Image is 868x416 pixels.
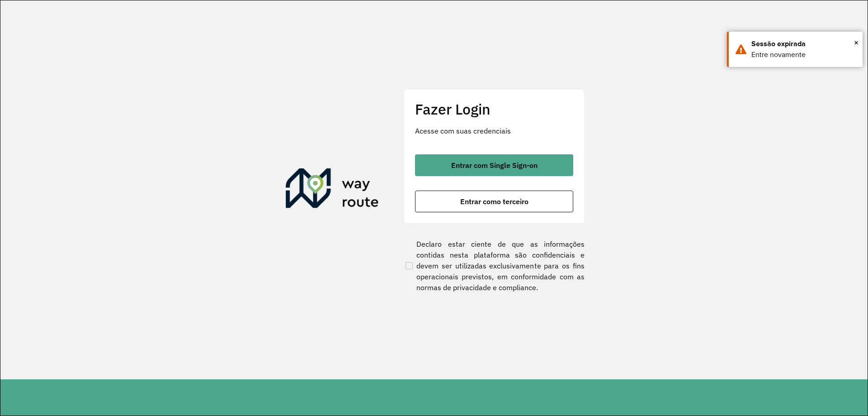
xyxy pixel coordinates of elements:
span: Entrar com Single Sign-on [451,162,538,169]
span: × [854,36,859,49]
span: Entrar como terceiro [460,198,528,205]
button: button [415,191,573,212]
button: Close [854,36,859,49]
button: button [415,154,573,176]
h2: Fazer Login [415,100,573,118]
div: Entre novamente [751,49,856,60]
p: Acesse com suas credenciais [415,125,573,136]
div: Sessão expirada [751,38,856,49]
label: Declaro estar ciente de que as informações contidas nesta plataforma são confidenciais e devem se... [404,239,585,293]
img: Roteirizador AmbevTech [286,168,379,212]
